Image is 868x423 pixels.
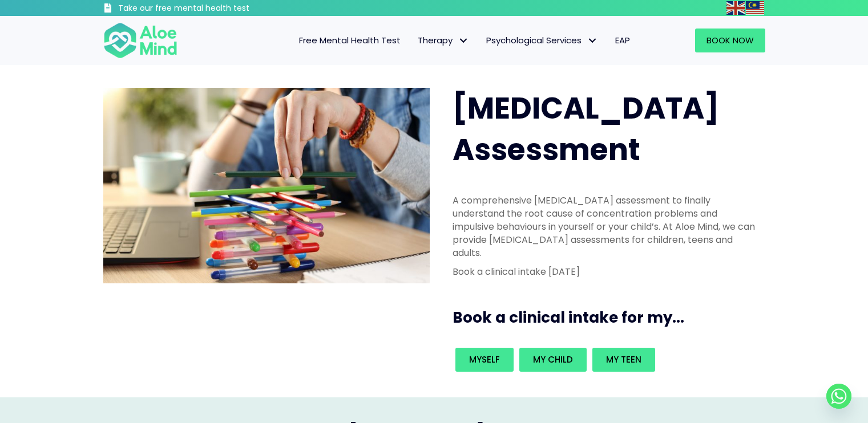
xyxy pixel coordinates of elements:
[290,29,409,52] a: Free Mental Health Test
[478,29,607,52] a: Psychological ServicesPsychological Services: submenu
[469,353,500,365] span: Myself
[607,29,639,52] a: EAP
[533,353,573,365] span: My child
[726,1,745,15] img: en
[486,34,598,46] span: Psychological Services
[695,29,765,52] a: Book Now
[409,29,478,52] a: TherapyTherapy: submenu
[453,307,770,328] h3: Book a clinical intake for my...
[103,22,177,59] img: Aloe mind Logo
[615,34,630,46] span: EAP
[606,353,641,365] span: My teen
[455,348,514,372] a: Myself
[453,345,758,375] div: Book an intake for my...
[418,34,469,46] span: Therapy
[826,384,851,409] a: Whatsapp
[453,265,758,278] p: Book a clinical intake [DATE]
[519,348,587,372] a: My child
[453,87,719,170] span: [MEDICAL_DATA] Assessment
[746,1,764,15] img: ms
[706,34,754,46] span: Book Now
[726,1,746,14] a: English
[103,3,310,16] a: Take our free mental health test
[299,34,401,46] span: Free Mental Health Test
[118,3,310,14] h3: Take our free mental health test
[453,194,758,260] p: A comprehensive [MEDICAL_DATA] assessment to finally understand the root cause of concentration p...
[746,1,765,14] a: Malay
[584,32,601,49] span: Psychological Services: submenu
[103,88,430,283] img: ADHD photo
[455,32,472,49] span: Therapy: submenu
[592,348,655,372] a: My teen
[192,29,639,52] nav: Menu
